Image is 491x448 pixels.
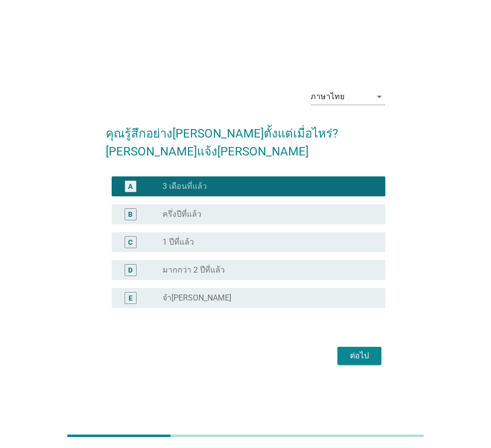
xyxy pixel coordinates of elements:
label: 1 ปีที่แล้ว [163,237,194,247]
label: ครึ่งปีที่แล้ว [163,209,201,219]
div: ภาษาไทย [311,92,344,101]
label: มากกว่า 2 ปีที่แล้ว [163,265,225,275]
div: B [128,209,133,219]
label: จำ[PERSON_NAME] [163,293,231,303]
label: 3 เดือนที่แล้ว [163,181,207,191]
div: D [128,265,133,275]
h2: คุณรู้สึกอย่าง[PERSON_NAME]ตั้งแต่เมื่อไหร่? [PERSON_NAME]แจ้ง[PERSON_NAME] [106,115,385,160]
i: arrow_drop_down [373,91,385,103]
div: C [128,237,133,247]
div: A [128,181,133,191]
div: ต่อไป [345,350,373,362]
button: ต่อไป [337,347,381,365]
div: E [129,293,133,303]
